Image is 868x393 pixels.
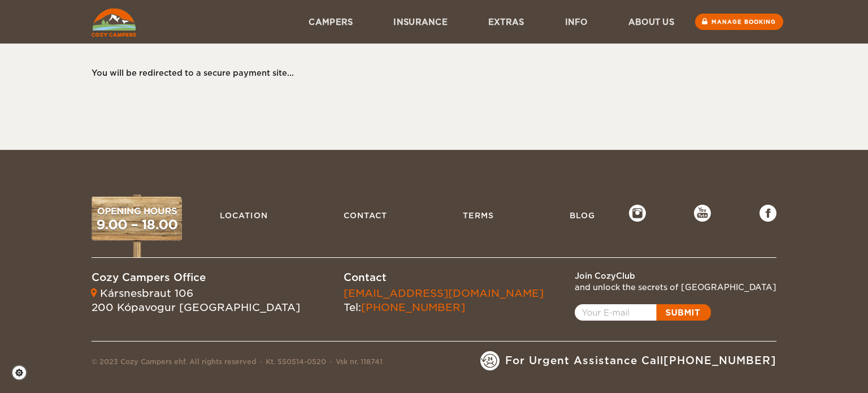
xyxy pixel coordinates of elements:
[214,205,274,226] a: Location
[361,301,465,313] a: [PHONE_NUMBER]
[575,270,776,282] div: Join CozyClub
[92,286,300,315] div: Kársnesbraut 106 200 Kópavogur [GEOGRAPHIC_DATA]
[695,14,783,30] a: Manage booking
[92,67,765,79] div: You will be redirected to a secure payment site...
[344,287,544,299] a: [EMAIL_ADDRESS][DOMAIN_NAME]
[564,205,601,226] a: Blog
[92,8,136,37] img: Cozy Campers
[338,205,393,226] a: Contact
[344,270,544,285] div: Contact
[505,353,776,368] span: For Urgent Assistance Call
[344,286,544,315] div: Tel:
[663,355,776,366] a: [PHONE_NUMBER]
[575,282,776,293] div: and unlock the secrets of [GEOGRAPHIC_DATA]
[92,357,383,370] div: © 2023 Cozy Campers ehf. All rights reserved Kt. 550514-0520 Vsk nr. 118741
[457,205,500,226] a: Terms
[575,304,711,321] a: Open popup
[11,365,34,381] a: Cookie settings
[92,270,300,285] div: Cozy Campers Office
